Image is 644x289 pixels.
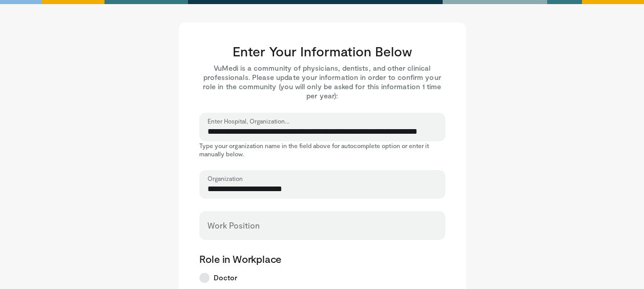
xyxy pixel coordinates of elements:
label: Work Position [207,215,260,236]
p: VuMedi is a community of physicians, dentists, and other clinical professionals. Please update yo... [199,64,445,100]
p: Type your organization name in the field above for autocomplete option or enter it manually below. [199,141,445,158]
label: Enter Hospital, Organization... [207,117,289,125]
span: Doctor [214,273,237,283]
label: Organization [207,174,243,182]
p: Role in Workplace [199,252,445,265]
h3: Enter Your Information Below [199,43,445,59]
